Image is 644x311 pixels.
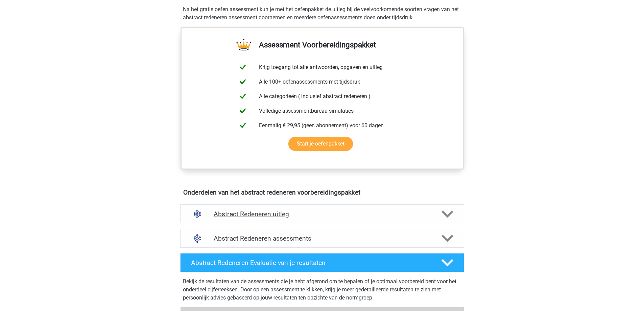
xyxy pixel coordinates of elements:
[177,204,467,223] a: uitleg Abstract Redeneren uitleg
[177,229,467,248] a: assessments Abstract Redeneren assessments
[177,253,467,272] a: Abstract Redeneren Evaluatie van je resultaten
[214,235,431,242] h4: Abstract Redeneren assessments
[183,188,461,196] h4: Onderdelen van het abstract redeneren voorbereidingspakket
[183,277,461,302] p: Bekijk de resultaten van de assessments die je hebt afgerond om te bepalen of je optimaal voorber...
[214,210,431,218] h4: Abstract Redeneren uitleg
[189,205,206,223] img: abstract redeneren uitleg
[288,137,353,151] a: Start je oefenpakket
[180,5,464,22] div: Na het gratis oefen assessment kun je met het oefenpakket de uitleg bij de veelvoorkomende soorte...
[189,230,206,247] img: abstract redeneren assessments
[191,259,431,267] h4: Abstract Redeneren Evaluatie van je resultaten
